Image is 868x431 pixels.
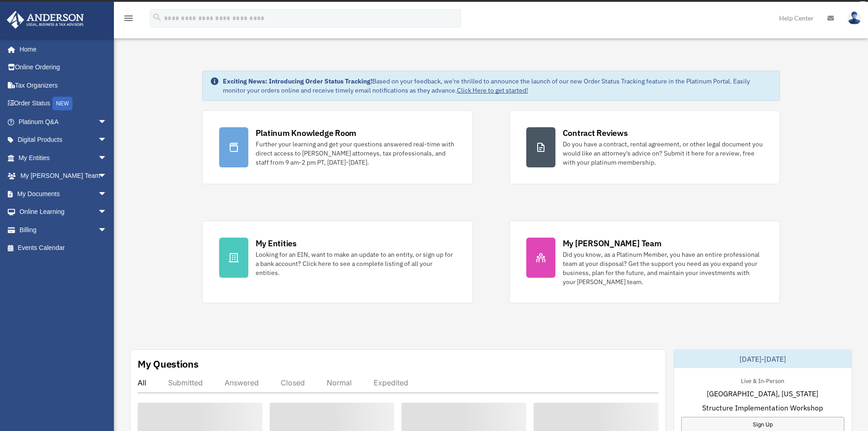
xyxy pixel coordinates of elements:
div: Contract Reviews [563,127,628,139]
div: Submitted [168,378,203,387]
a: My [PERSON_NAME] Team Did you know, as a Platinum Member, you have an entire professional team at... [509,221,780,303]
div: close [860,1,866,7]
div: Live & In-Person [734,375,791,385]
a: Digital Productsarrow_drop_down [6,131,121,149]
div: Platinum Knowledge Room [256,127,357,139]
div: Do you have a contract, rental agreement, or other legal document you would like an attorney's ad... [563,140,763,167]
a: My Entities Looking for an EIN, want to make an update to an entity, or sign up for a bank accoun... [202,221,473,303]
a: Online Ordering [6,58,121,77]
div: My [PERSON_NAME] Team [563,238,662,249]
div: Normal [327,378,352,387]
a: My [PERSON_NAME] Teamarrow_drop_down [6,167,121,185]
a: Contract Reviews Do you have a contract, rental agreement, or other legal document you would like... [509,110,780,184]
i: search [152,12,162,22]
a: Order StatusNEW [6,94,121,113]
a: Online Learningarrow_drop_down [6,203,121,221]
div: My Entities [256,238,297,249]
i: menu [123,13,134,24]
a: Click Here to get started! [457,86,528,94]
span: arrow_drop_down [98,131,116,150]
a: Home [6,40,116,58]
a: Billingarrow_drop_down [6,221,121,239]
span: arrow_drop_down [98,149,116,167]
a: Platinum Knowledge Room Further your learning and get your questions answered real-time with dire... [202,110,473,184]
div: Further your learning and get your questions answered real-time with direct access to [PERSON_NAM... [256,140,456,167]
div: NEW [52,97,72,110]
span: Structure Implementation Workshop [702,402,823,413]
div: [DATE]-[DATE] [674,350,852,368]
img: Anderson Advisors Platinum Portal [4,11,87,29]
div: Did you know, as a Platinum Member, you have an entire professional team at your disposal? Get th... [563,250,763,286]
div: Looking for an EIN, want to make an update to an entity, or sign up for a bank account? Click her... [256,250,456,277]
span: arrow_drop_down [98,221,116,239]
div: Closed [281,378,305,387]
a: Platinum Q&Aarrow_drop_down [6,113,121,131]
a: My Documentsarrow_drop_down [6,185,121,203]
div: All [138,378,146,387]
span: arrow_drop_down [98,113,116,131]
strong: Exciting News: Introducing Order Status Tracking! [223,77,372,85]
div: My Questions [138,357,199,371]
span: arrow_drop_down [98,167,116,186]
span: arrow_drop_down [98,185,116,203]
a: menu [123,16,134,24]
span: arrow_drop_down [98,203,116,222]
div: Expedited [374,378,408,387]
img: User Pic [847,11,861,25]
span: [GEOGRAPHIC_DATA], [US_STATE] [707,388,818,399]
div: Answered [225,378,259,387]
a: Tax Organizers [6,76,121,94]
a: Events Calendar [6,239,121,257]
div: Based on your feedback, we're thrilled to announce the launch of our new Order Status Tracking fe... [223,77,772,95]
a: My Entitiesarrow_drop_down [6,149,121,167]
